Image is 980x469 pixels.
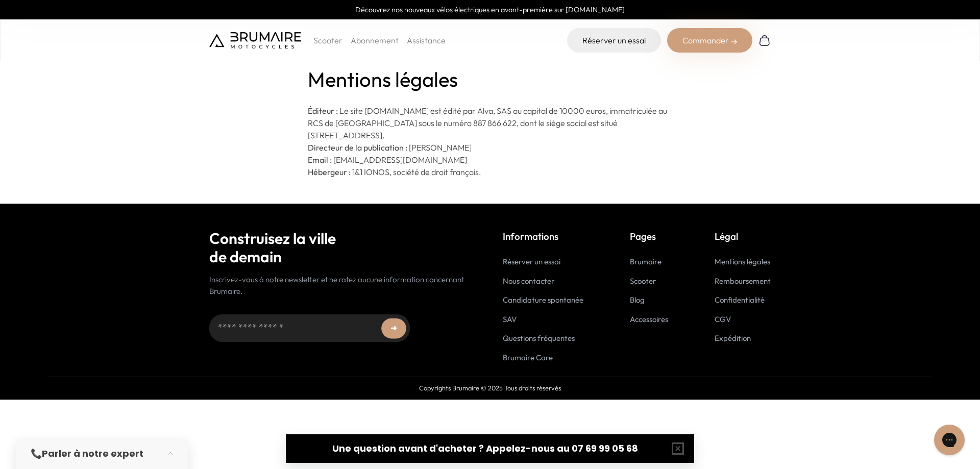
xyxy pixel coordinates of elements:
p: 1&1 IONOS, société de droit français. [308,166,673,178]
p: [PERSON_NAME] [308,141,673,154]
strong: Éditeur : [308,106,338,116]
div: Commander [667,28,752,53]
h1: Mentions légales [308,64,673,94]
button: ➜ [381,318,406,338]
a: Réserver un essai [567,28,661,53]
p: Informations [503,229,583,243]
a: Accessoires [630,314,668,324]
img: right-arrow-2.png [731,39,737,45]
p: [EMAIL_ADDRESS][DOMAIN_NAME] [308,154,673,166]
iframe: Gorgias live chat messenger [929,421,970,459]
a: Abonnement [351,35,399,45]
a: CGV [715,314,731,324]
a: Remboursement [715,276,771,286]
a: Réserver un essai [503,257,560,266]
a: Assistance [407,35,446,45]
p: Scooter [313,34,342,46]
strong: Hébergeur : [308,167,351,177]
input: Adresse email... [209,314,410,342]
img: Brumaire Motocycles [209,32,301,48]
h2: Construisez la ville de demain [209,229,477,266]
a: Brumaire Care [503,353,553,362]
a: Nous contacter [503,276,554,286]
a: Confidentialité [715,295,765,305]
a: Candidature spontanée [503,295,583,305]
a: Brumaire [630,257,661,266]
p: Le site [DOMAIN_NAME] est édité par Alva, SAS au capital de 10000 euros, immatriculée au RCS d... [308,105,673,141]
strong: Email : [308,155,332,165]
a: Scooter [630,276,656,286]
p: Inscrivez-vous à notre newsletter et ne ratez aucune information concernant Brumaire. [209,274,477,297]
a: Mentions légales [715,257,770,266]
p: Copyrights Brumaire © 2025 Tous droits réservés [49,383,931,393]
p: Légal [715,229,771,243]
a: SAV [503,314,517,324]
a: Questions fréquentes [503,333,575,343]
p: Pages [630,229,668,243]
a: Blog [630,295,645,305]
a: Expédition [715,333,751,343]
strong: Directeur de la publication : [308,142,407,153]
img: Panier [758,34,771,46]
